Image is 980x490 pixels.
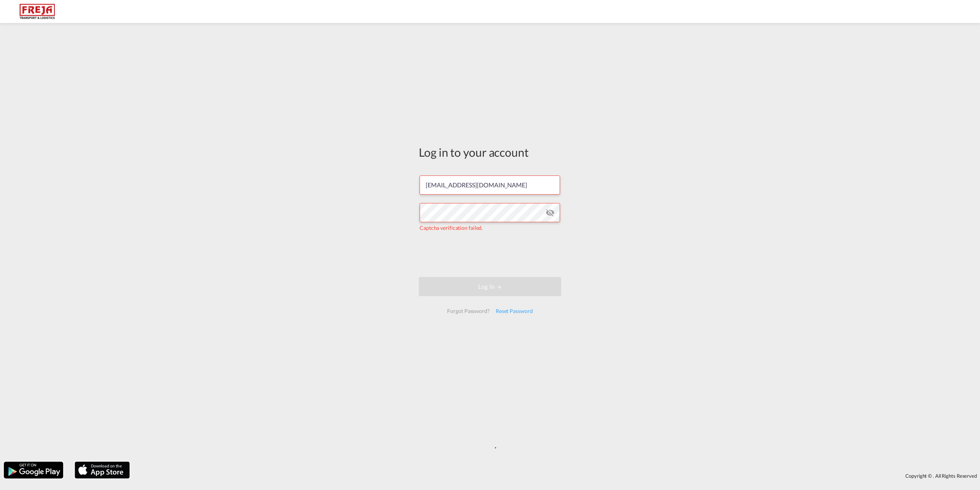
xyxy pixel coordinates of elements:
[420,225,483,231] span: Captcha verification failed.
[419,144,561,160] div: Log in to your account
[420,175,560,195] input: Enter email/phone number
[11,3,63,20] img: 586607c025bf11f083711d99603023e7.png
[419,277,561,296] button: LOGIN
[74,461,131,479] img: apple.png
[444,304,492,318] div: Forgot Password?
[432,239,548,269] iframe: reCAPTCHA
[134,469,980,482] div: Copyright © . All Rights Reserved
[493,304,536,318] div: Reset Password
[546,208,555,217] md-icon: icon-eye-off
[3,461,64,479] img: google.png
